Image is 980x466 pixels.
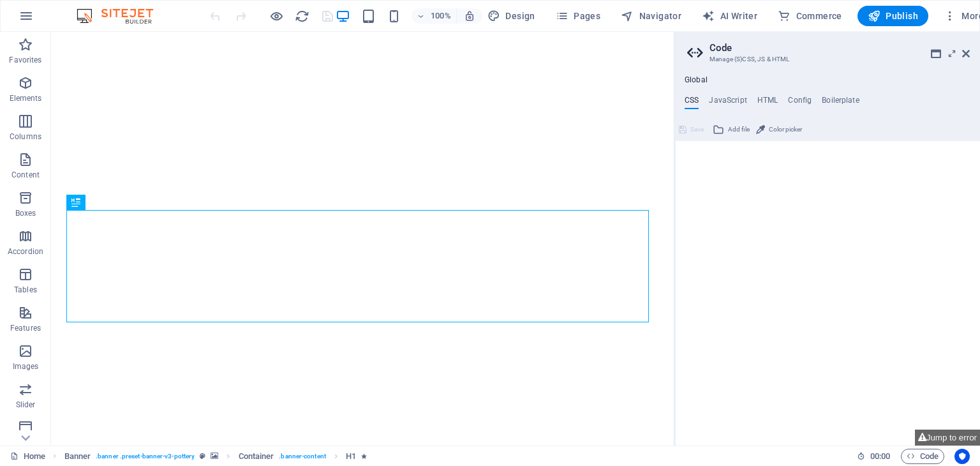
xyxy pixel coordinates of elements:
[482,6,540,26] button: Design
[685,75,708,86] h4: Global
[10,323,41,333] p: Features
[487,10,535,22] span: Design
[778,10,842,22] span: Commerce
[709,96,746,110] h4: JavaScript
[64,449,367,464] nav: breadcrumb
[239,449,274,464] span: Click to select. Double-click to edit
[294,8,309,24] button: reload
[870,449,890,464] span: 00 00
[822,96,859,110] h4: Boilerplate
[15,208,36,218] p: Boxes
[773,6,847,26] button: Commerce
[16,400,36,410] p: Slider
[464,10,475,22] i: On resize automatically adjust zoom level to fit chosen device.
[200,453,205,460] i: This element is a customizable preset
[279,449,325,464] span: . banner-content
[14,285,37,295] p: Tables
[788,96,812,110] h4: Config
[728,122,750,137] span: Add file
[697,6,762,26] button: AI Writer
[616,6,687,26] button: Navigator
[769,122,802,137] span: Color picker
[709,54,944,65] h3: Manage (S)CSS, JS & HTML
[685,96,699,110] h4: CSS
[857,449,891,464] h6: Session time
[73,8,169,24] img: Editor Logo
[621,10,681,22] span: Navigator
[868,10,918,22] span: Publish
[482,6,540,26] div: Design (Ctrl+Alt+Y)
[10,449,45,464] a: Click to cancel selection. Double-click to open Pages
[757,96,778,110] h4: HTML
[64,449,91,464] span: Click to select. Double-click to edit
[954,449,970,464] button: Usercentrics
[96,449,195,464] span: . banner .preset-banner-v3-pottery
[901,449,944,464] button: Code
[13,361,39,372] p: Images
[556,10,600,22] span: Pages
[754,122,804,137] button: Color picker
[9,55,41,65] p: Favorites
[431,8,451,24] h6: 100%
[907,449,939,464] span: Code
[295,9,309,24] i: Reload page
[361,453,367,460] i: Element contains an animation
[346,449,356,464] span: Click to select. Double-click to edit
[211,453,218,460] i: This element contains a background
[11,170,40,180] p: Content
[551,6,605,26] button: Pages
[709,42,970,54] h2: Code
[702,10,757,22] span: AI Writer
[879,451,881,461] span: :
[10,132,41,142] p: Columns
[269,8,284,24] button: Click here to leave preview mode and continue editing
[857,6,928,26] button: Publish
[711,122,752,137] button: Add file
[915,430,980,446] button: Jump to error
[412,8,457,24] button: 100%
[8,246,43,257] p: Accordion
[10,93,42,103] p: Elements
